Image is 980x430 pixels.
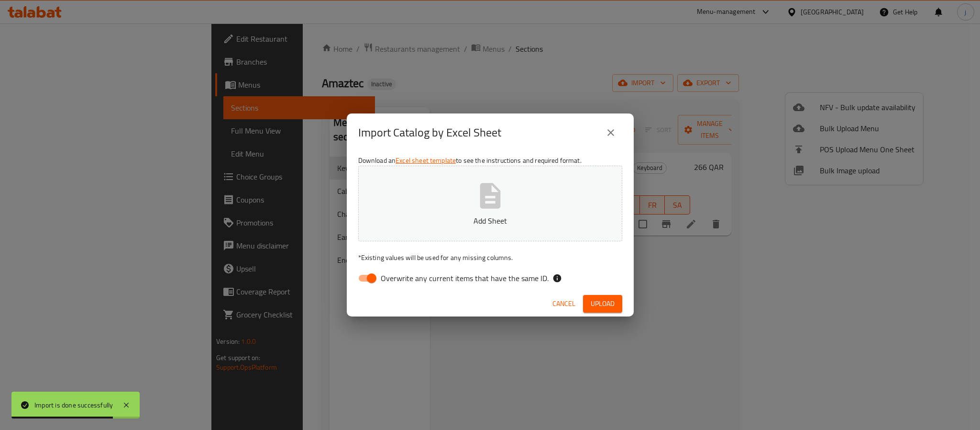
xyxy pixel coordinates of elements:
[381,272,549,284] span: Overwrite any current items that have the same ID.
[34,400,113,410] div: Import is done successfully
[591,298,615,310] span: Upload
[583,295,622,313] button: Upload
[552,298,575,310] span: Cancel
[549,295,579,313] button: Cancel
[396,154,456,167] a: Excel sheet template
[347,152,634,291] div: Download an to see the instructions and required format.
[358,166,622,241] button: Add Sheet
[358,253,622,262] p: Existing values will be used for any missing columns.
[552,273,562,283] svg: If the overwrite option isn't selected, then the items that match an existing ID will be ignored ...
[373,215,607,226] p: Add Sheet
[599,121,622,144] button: close
[358,125,501,140] h2: Import Catalog by Excel Sheet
